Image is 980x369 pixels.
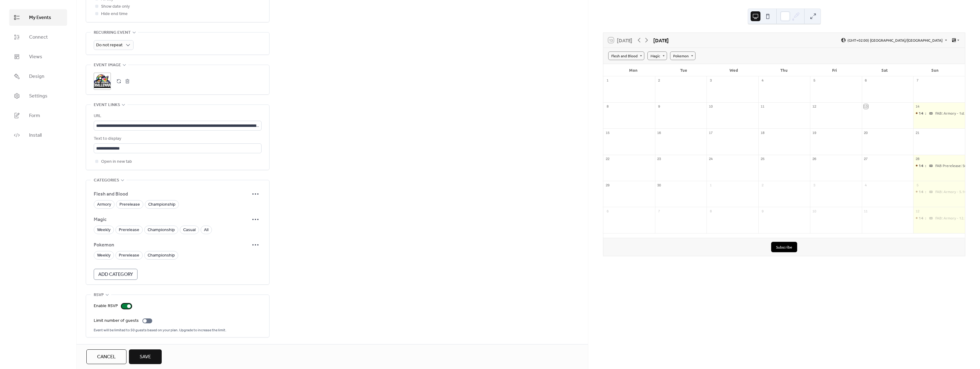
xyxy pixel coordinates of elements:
[847,38,943,42] span: (GMT+02:00) [GEOGRAPHIC_DATA]/[GEOGRAPHIC_DATA]
[812,104,816,109] div: 12
[812,209,816,213] div: 10
[9,9,67,26] a: My Events
[148,226,175,234] span: Championship
[657,209,661,213] div: 7
[864,209,868,213] div: 11
[657,104,661,109] div: 9
[101,158,132,165] span: Open in new tab
[119,201,140,208] span: Prerelease
[919,111,935,116] span: 14:00
[760,78,765,83] div: 4
[657,157,661,161] div: 23
[760,183,765,187] div: 2
[658,64,709,76] div: Tue
[97,252,111,259] span: Weekly
[919,163,935,168] span: 14:00
[94,302,118,310] div: Enable RSVP
[94,317,139,325] div: Limit number of guests
[915,183,920,187] div: 5
[97,353,116,361] span: Cancel
[29,112,40,120] span: Form
[605,157,610,161] div: 22
[94,29,131,36] span: Recurring event
[183,226,196,234] span: Casual
[140,353,151,361] span: Save
[812,157,816,161] div: 26
[29,53,42,61] span: Views
[94,177,119,184] span: Categories
[29,34,48,41] span: Connect
[605,130,610,135] div: 15
[605,183,610,187] div: 29
[29,73,44,80] span: Design
[29,14,51,21] span: My Events
[935,215,969,221] div: FAB: Armory - 12.10
[94,73,111,90] div: ;
[97,226,111,234] span: Weekly
[860,64,910,76] div: Sat
[605,78,610,83] div: 1
[94,291,104,299] span: RSVP
[9,48,67,65] a: Views
[812,130,816,135] div: 19
[9,127,67,143] a: Install
[913,163,965,168] div: FAB Prerelease: Super Slam
[864,157,868,161] div: 27
[913,189,965,194] div: FAB: Armory - 5.10
[915,130,920,135] div: 21
[864,130,868,135] div: 20
[29,132,42,139] span: Install
[101,10,128,18] span: Hide end time
[864,104,868,109] div: 13
[97,201,111,208] span: Armory
[709,64,759,76] div: Wed
[94,112,260,120] div: URL
[913,111,965,116] div: FAB: Armory - 1st Keidas
[94,269,138,280] button: Add Category
[119,252,139,259] span: Prerelease
[657,78,661,83] div: 2
[608,64,658,76] div: Mon
[864,183,868,187] div: 4
[605,209,610,213] div: 6
[204,226,209,234] span: All
[9,107,67,124] a: Form
[812,78,816,83] div: 5
[29,93,47,100] span: Settings
[760,209,765,213] div: 9
[708,183,713,187] div: 1
[708,209,713,213] div: 8
[605,104,610,109] div: 8
[98,271,133,278] span: Add Category
[708,78,713,83] div: 3
[935,189,967,194] div: FAB: Armory - 5.10
[653,36,669,44] div: [DATE]
[760,157,765,161] div: 25
[94,135,260,143] div: Text to display
[94,101,120,109] span: Event links
[86,349,126,364] button: Cancel
[9,29,67,45] a: Connect
[9,88,67,104] a: Settings
[94,191,249,198] span: Flesh and Blood
[759,64,809,76] div: Thu
[708,130,713,135] div: 17
[129,349,162,364] button: Save
[760,130,765,135] div: 18
[9,68,67,85] a: Design
[915,78,920,83] div: 7
[94,328,226,333] span: Event will be limited to 50 guests based on your plan. Upgrade to increase the limit.
[119,226,139,234] span: Prerelease
[657,130,661,135] div: 16
[94,62,121,69] span: Event image
[809,64,860,76] div: Fri
[915,104,920,109] div: 14
[657,183,661,187] div: 30
[760,104,765,109] div: 11
[919,215,935,221] span: 14:00
[148,252,175,259] span: Championship
[708,104,713,109] div: 10
[915,157,920,161] div: 28
[148,201,175,208] span: Championship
